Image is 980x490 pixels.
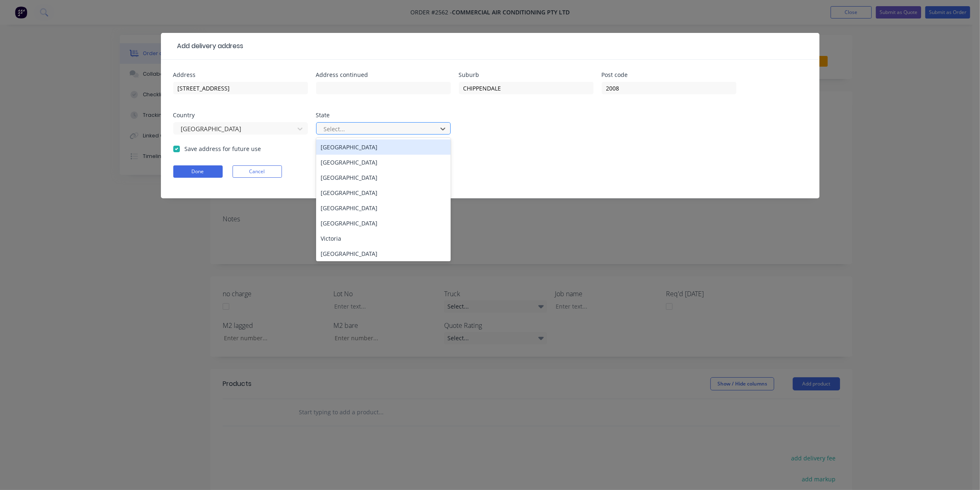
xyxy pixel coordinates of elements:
div: [GEOGRAPHIC_DATA] [316,246,451,261]
button: Done [173,165,223,178]
label: Save address for future use [185,144,261,153]
div: Address continued [316,72,451,78]
div: Victoria [316,231,451,246]
div: [GEOGRAPHIC_DATA] [316,216,451,231]
button: Cancel [233,165,282,178]
div: [GEOGRAPHIC_DATA] [316,185,451,200]
div: Add delivery address [173,41,244,51]
div: [GEOGRAPHIC_DATA] [316,170,451,185]
div: Suburb [459,72,594,78]
div: [GEOGRAPHIC_DATA] [316,155,451,170]
div: Address [173,72,308,78]
div: Country [173,112,308,118]
div: Post code [602,72,736,78]
div: State [316,112,451,118]
div: [GEOGRAPHIC_DATA] [316,200,451,216]
div: [GEOGRAPHIC_DATA] [316,139,451,155]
